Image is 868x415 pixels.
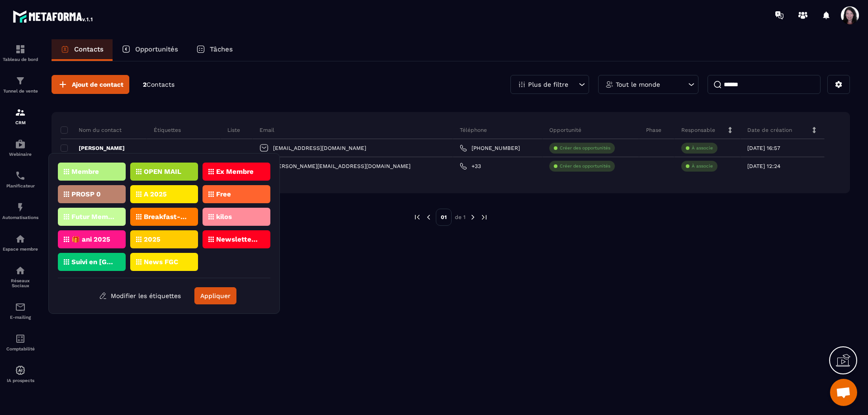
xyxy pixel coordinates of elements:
[71,191,101,197] p: PROSP 0
[480,213,488,221] img: next
[71,236,110,242] p: 🎁 ani 2025
[210,45,233,53] p: Tâches
[413,213,421,221] img: prev
[216,236,260,242] p: Newsletter FGC
[2,195,38,227] a: automationsautomationsAutomatisations
[72,80,123,89] span: Ajout de contact
[259,126,274,134] p: Email
[71,214,115,220] p: Futur Membre
[15,107,26,118] img: formation
[144,259,178,265] p: News FGC
[2,378,38,383] p: IA prospects
[15,233,26,244] img: automations
[216,214,232,220] p: kilos
[144,236,160,242] p: 2025
[2,247,38,252] p: Espace membre
[455,214,466,221] p: de 1
[436,209,452,226] p: 01
[15,302,26,312] img: email
[425,213,433,221] img: prev
[2,132,38,163] a: automationsautomationsWebinaire
[71,168,99,175] p: Membre
[2,258,38,295] a: social-networksocial-networkRéseaux Sociaux
[646,126,661,134] p: Phase
[2,89,38,93] p: Tunnel de vente
[692,163,713,169] p: À associe
[146,81,175,88] span: Contacts
[144,168,181,175] p: OPEN MAIL
[2,295,38,326] a: emailemailE-mailing
[187,39,242,61] a: Tâches
[2,120,38,125] p: CRM
[15,170,26,181] img: scheduler
[2,215,38,220] p: Automatisations
[528,81,568,88] p: Plus de filtre
[460,163,481,170] a: +33
[2,57,38,62] p: Tableau de bord
[216,168,254,175] p: Ex Membre
[2,326,38,358] a: accountantaccountantComptabilité
[144,214,188,220] p: Breakfast-Club
[469,213,477,221] img: next
[560,145,610,151] p: Créer des opportunités
[2,278,38,288] p: Réseaux Sociaux
[15,139,26,149] img: automations
[747,163,780,169] p: [DATE] 12:24
[143,80,175,89] p: 2
[2,315,38,320] p: E-mailing
[15,265,26,276] img: social-network
[74,45,104,53] p: Contacts
[560,163,610,169] p: Créer des opportunités
[747,126,792,134] p: Date de création
[92,288,188,304] button: Modifier les étiquettes
[2,100,38,132] a: formationformationCRM
[71,259,115,265] p: Suivi en [GEOGRAPHIC_DATA]
[13,8,94,24] img: logo
[194,287,236,304] button: Appliquer
[2,183,38,188] p: Planificateur
[2,152,38,157] p: Webinaire
[15,44,26,55] img: formation
[227,126,240,134] p: Liste
[830,379,857,406] a: Ouvrir le chat
[460,126,487,134] p: Téléphone
[144,191,167,197] p: A 2025
[154,126,181,134] p: Étiquettes
[692,145,713,151] p: À associe
[216,191,231,197] p: Free
[15,333,26,344] img: accountant
[549,126,581,134] p: Opportunité
[61,145,125,152] p: [PERSON_NAME]
[135,45,178,53] p: Opportunités
[2,37,38,69] a: formationformationTableau de bord
[2,227,38,258] a: automationsautomationsEspace membre
[2,346,38,351] p: Comptabilité
[616,81,660,88] p: Tout le monde
[747,145,780,151] p: [DATE] 16:57
[2,163,38,195] a: schedulerschedulerPlanificateur
[2,69,38,100] a: formationformationTunnel de vente
[15,365,26,376] img: automations
[61,126,122,134] p: Nom du contact
[15,75,26,86] img: formation
[113,39,187,61] a: Opportunités
[52,39,113,61] a: Contacts
[681,126,715,134] p: Responsable
[460,145,520,152] a: [PHONE_NUMBER]
[52,75,129,94] button: Ajout de contact
[15,202,26,213] img: automations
